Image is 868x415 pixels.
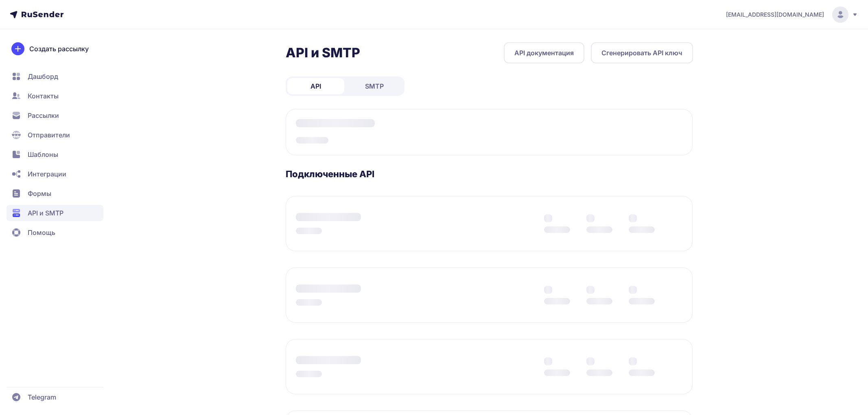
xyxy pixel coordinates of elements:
h2: API и SMTP [286,45,360,61]
span: Telegram [28,392,56,402]
span: Шаблоны [28,150,58,159]
span: Контакты [28,91,59,101]
span: Формы [28,189,51,198]
span: Интеграции [28,169,66,179]
span: Отправители [28,130,70,140]
a: SMTP [346,78,403,94]
span: API [310,81,321,91]
span: Дашборд [28,72,58,81]
span: Помощь [28,228,55,237]
span: Создать рассылку [29,44,89,54]
span: SMTP [365,81,384,91]
h3: Подключенные API [286,168,693,180]
button: Сгенерировать API ключ [591,42,693,63]
span: API и SMTP [28,208,63,218]
a: Telegram [7,389,103,405]
span: [EMAIL_ADDRESS][DOMAIN_NAME] [726,11,824,19]
a: API [287,78,344,94]
a: API документация [504,42,584,63]
span: Рассылки [28,111,59,120]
